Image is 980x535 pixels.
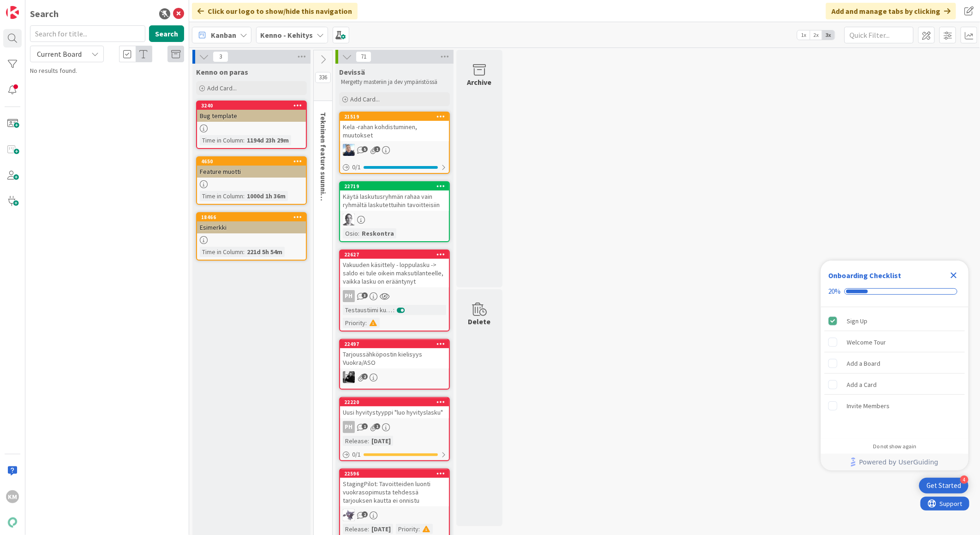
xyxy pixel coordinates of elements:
div: 4650 [201,158,306,165]
a: 21519Kela -rahan kohdistuminen, muutoksetJJ0/1 [339,112,450,174]
span: 336 [315,72,331,83]
span: 1 [374,146,380,152]
div: Testaustiimi kurkkaa [343,305,393,315]
button: Search [149,25,184,42]
b: Kenno - Kehitys [260,30,313,40]
span: Support [19,1,42,12]
div: 0/1 [340,161,449,173]
span: Kanban [211,30,236,41]
div: Sign Up is complete. [825,311,965,331]
div: Tarjoussähköpostin kielisyys Vuokra/ASO [340,348,449,369]
a: 18466EsimerkkiTime in Column:221d 5h 54m [196,212,307,261]
span: 1 [374,423,380,429]
span: 2 [362,511,368,517]
span: 0 / 1 [352,162,361,172]
span: Add Card... [207,84,237,92]
span: Devissä [339,67,365,77]
span: 1x [797,30,810,40]
div: Release [343,524,368,534]
div: No results found. [30,66,184,76]
div: Time in Column [200,135,243,145]
a: 22719Käytä laskutusryhmän rahaa vain ryhmältä laskutettuihin tavoitteisiinPHOsio:Reskontra [339,181,450,242]
img: KM [343,371,355,383]
span: : [418,524,420,534]
div: Add a Board is incomplete. [825,353,965,374]
span: Kenno on paras [196,67,248,77]
div: Bug template [197,110,306,122]
span: 3 [362,292,368,298]
div: Invite Members is incomplete. [825,396,965,416]
div: Reskontra [359,228,396,238]
div: Priority [396,524,418,534]
img: JJ [343,144,355,156]
div: PH [340,290,449,302]
div: 21519 [344,113,449,120]
span: : [358,228,359,238]
div: Search [30,7,59,21]
div: PH [340,214,449,226]
input: Search for title... [30,25,145,42]
div: JJ [340,144,449,156]
div: Release [343,436,368,446]
div: 1000d 1h 36m [245,191,288,201]
div: 1194d 23h 29m [245,135,291,145]
div: Archive [467,77,492,88]
div: 22596StagingPilot: Tavoitteiden luonti vuokrasopimusta tehdessä tarjouksen kautta ei onnistu [340,470,449,506]
span: 71 [356,51,371,62]
span: : [365,318,367,328]
div: 18466Esimerkki [197,213,306,233]
div: 22497Tarjoussähköpostin kielisyys Vuokra/ASO [340,340,449,369]
div: 4650 [197,157,306,166]
div: 3240 [201,102,306,109]
div: LM [340,509,449,521]
div: 22497 [340,340,449,348]
div: Checklist Container [821,261,968,470]
div: KM [6,490,19,503]
div: Add a Card [847,379,877,390]
div: 22627 [340,250,449,259]
p: Mergetty masteriin ja dev ympäristössä [341,78,448,86]
div: 22719Käytä laskutusryhmän rahaa vain ryhmältä laskutettuihin tavoitteisiin [340,182,449,211]
div: 3240Bug template [197,101,306,122]
div: Checklist items [821,307,968,437]
div: 22220 [344,399,449,405]
span: : [243,247,245,257]
img: Visit kanbanzone.com [6,6,19,19]
div: StagingPilot: Tavoitteiden luonti vuokrasopimusta tehdessä tarjouksen kautta ei onnistu [340,478,449,506]
span: Tekninen feature suunnittelu ja toteutus [319,112,328,250]
div: PH [343,421,355,433]
div: Footer [821,454,968,470]
div: Open Get Started checklist, remaining modules: 4 [919,478,968,493]
div: 22220 [340,398,449,406]
div: 22596 [340,470,449,478]
span: 2 [362,374,368,380]
div: Add a Card is incomplete. [825,374,965,395]
div: 221d 5h 54m [245,247,285,257]
span: : [368,436,369,446]
span: Powered by UserGuiding [859,457,938,468]
div: KM [340,371,449,383]
div: Vakuuden käsittely - loppulasku -> saldo ei tule oikein maksutilanteelle, vaikka lasku on erääntynyt [340,259,449,287]
div: 0/1 [340,449,449,460]
a: 3240Bug templateTime in Column:1194d 23h 29m [196,101,307,149]
div: 21519 [340,113,449,121]
div: [DATE] [369,524,393,534]
span: 5 [362,146,368,152]
div: 22497 [344,341,449,347]
div: 22719 [340,182,449,190]
div: Click our logo to show/hide this navigation [192,3,358,19]
div: 22596 [344,470,449,477]
a: 22497Tarjoussähköpostin kielisyys Vuokra/ASOKM [339,339,450,390]
div: Do not show again [873,443,916,450]
input: Quick Filter... [844,27,914,43]
div: Add and manage tabs by clicking [826,3,956,19]
div: PH [340,421,449,433]
span: 3 [213,51,228,62]
span: 1 [362,423,368,429]
div: Welcome Tour [847,337,886,348]
span: Current Board [37,49,82,59]
div: Add a Board [847,358,880,369]
div: Checklist progress: 20% [828,287,961,296]
div: Sign Up [847,315,867,327]
span: 2x [810,30,822,40]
